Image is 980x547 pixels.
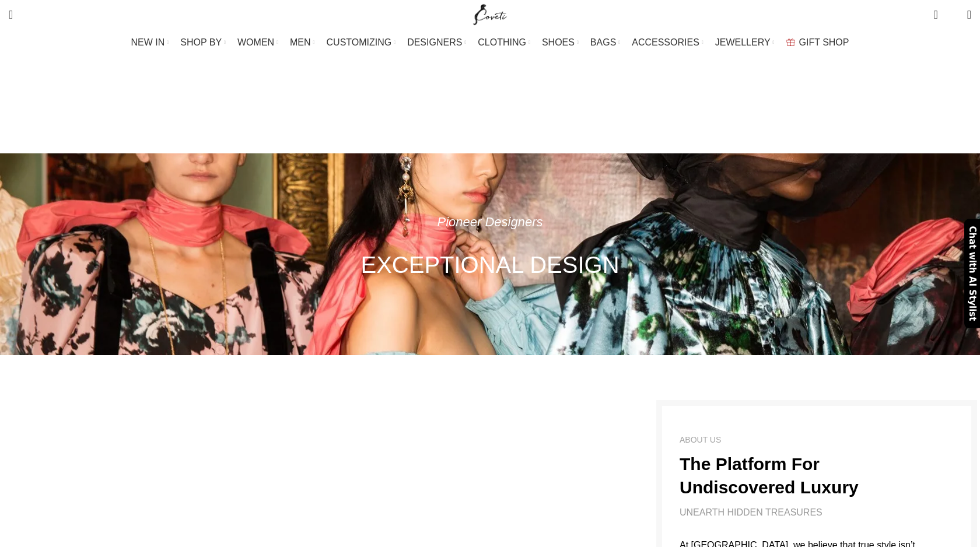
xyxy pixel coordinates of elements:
[131,37,165,48] span: NEW IN
[680,505,822,520] div: UNEARTH HIDDEN TREASURES
[590,31,620,54] a: BAGS
[439,67,541,98] h1: About us
[590,37,616,48] span: BAGS
[290,31,314,54] a: MEN
[680,433,721,446] div: ABOUT US
[407,31,466,54] a: DESIGNERS
[3,3,19,26] a: Search
[237,31,278,54] a: WOMEN
[488,106,528,116] span: About us
[715,31,775,54] a: JEWELLERY
[949,12,958,20] span: 0
[680,453,936,499] h4: The Platform For Undiscovered Luxury
[180,37,222,48] span: SHOP BY
[799,37,849,48] span: GIFT SHOP
[327,31,396,54] a: CUSTOMIZING
[632,31,703,54] a: ACCESSORIES
[786,38,795,46] img: GiftBag
[180,31,226,54] a: SHOP BY
[290,37,311,48] span: MEN
[327,37,392,48] span: CUSTOMIZING
[715,37,771,48] span: JEWELLERY
[407,37,462,48] span: DESIGNERS
[632,37,699,48] span: ACCESSORIES
[437,215,543,229] em: Pioneer Designers
[928,3,943,26] a: 0
[478,37,526,48] span: CLOTHING
[478,31,530,54] a: CLOTHING
[360,250,619,279] h4: EXCEPTIONAL DESIGN
[935,6,943,15] span: 0
[131,31,169,54] a: NEW IN
[786,31,849,54] a: GIFT SHOP
[452,106,477,116] a: Home
[471,9,510,19] a: Site logo
[237,37,274,48] span: WOMEN
[542,37,575,48] span: SHOES
[542,31,579,54] a: SHOES
[947,3,958,26] div: My Wishlist
[3,31,977,54] div: Main navigation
